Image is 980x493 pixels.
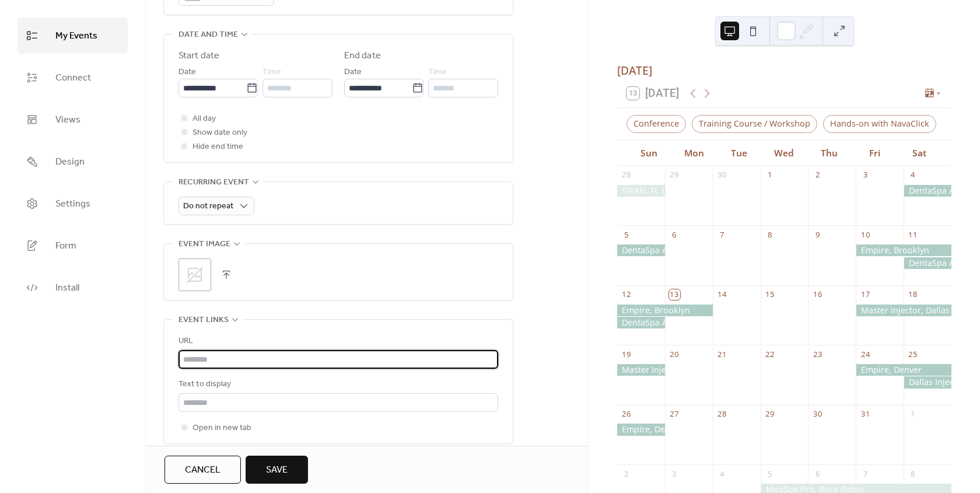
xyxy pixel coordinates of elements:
[908,170,918,180] div: 4
[164,456,241,484] button: Cancel
[823,115,936,133] div: Hands-on with NavaClick
[671,141,716,166] div: Mon
[178,28,238,42] span: Date and time
[178,313,229,327] span: Event links
[904,376,951,388] div: Dallas Injection Summit, Dallas
[621,170,632,180] div: 28
[669,468,680,479] div: 3
[904,257,951,269] div: DentaSpa Academy, Miami
[617,364,665,376] div: Master Injector, Dallas
[55,27,97,46] span: My Events
[856,364,951,376] div: Empire, Denver
[55,111,80,130] span: Views
[246,456,308,484] button: Save
[860,468,870,479] div: 7
[621,289,632,300] div: 12
[852,141,897,166] div: Fri
[192,112,216,126] span: All day
[813,349,823,359] div: 23
[621,468,632,479] div: 2
[897,141,942,166] div: Sat
[860,349,870,359] div: 24
[765,170,775,180] div: 1
[262,65,281,79] span: Time
[813,170,823,180] div: 2
[17,270,128,306] a: Install
[185,463,220,477] span: Cancel
[765,409,775,419] div: 29
[55,279,79,298] span: Install
[762,141,807,166] div: Wed
[860,170,870,180] div: 3
[621,409,632,419] div: 26
[178,49,219,63] div: Start date
[617,424,665,435] div: Empire, Denver
[192,126,247,140] span: Show date only
[908,230,918,240] div: 11
[717,230,727,240] div: 7
[17,60,128,96] a: Connect
[17,102,128,138] a: Views
[669,409,680,419] div: 27
[55,237,76,256] span: Form
[908,289,918,300] div: 18
[17,18,128,54] a: My Events
[669,349,680,359] div: 20
[17,186,128,222] a: Settings
[17,144,128,180] a: Design
[765,289,775,300] div: 15
[344,49,381,63] div: End date
[55,195,90,214] span: Settings
[178,334,496,348] div: URL
[617,62,951,79] div: [DATE]
[860,230,870,240] div: 10
[717,289,727,300] div: 14
[717,409,727,419] div: 28
[807,141,852,166] div: Thu
[428,65,447,79] span: Time
[717,468,727,479] div: 4
[626,141,671,166] div: Sun
[765,230,775,240] div: 8
[813,230,823,240] div: 9
[669,170,680,180] div: 29
[617,185,665,197] div: ISPAN, Ft. Lauderdale
[178,65,196,79] span: Date
[860,289,870,300] div: 17
[904,185,951,197] div: DentaSpa Academy, Arizona
[621,349,632,359] div: 19
[266,463,288,477] span: Save
[192,421,251,435] span: Open in new tab
[669,289,680,300] div: 13
[856,305,951,316] div: Master Injector, Dallas
[183,198,233,214] span: Do not repeat
[765,468,775,479] div: 5
[621,230,632,240] div: 5
[813,289,823,300] div: 16
[813,468,823,479] div: 6
[617,305,713,316] div: Empire, Brooklyn
[178,176,249,190] span: Recurring event
[908,409,918,419] div: 1
[55,69,91,88] span: Connect
[17,228,128,264] a: Form
[192,140,243,154] span: Hide end time
[344,65,362,79] span: Date
[717,170,727,180] div: 30
[765,349,775,359] div: 22
[617,317,665,328] div: DentaSpa Academy, Miami
[908,468,918,479] div: 8
[692,115,817,133] div: Training Course / Workshop
[908,349,918,359] div: 25
[617,244,665,256] div: DentaSpa Academy, Arizona
[813,409,823,419] div: 30
[717,141,762,166] div: Tue
[55,153,85,172] span: Design
[178,258,211,291] div: ;
[860,409,870,419] div: 31
[717,349,727,359] div: 21
[856,244,951,256] div: Empire, Brooklyn
[669,230,680,240] div: 6
[626,115,686,133] div: Conference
